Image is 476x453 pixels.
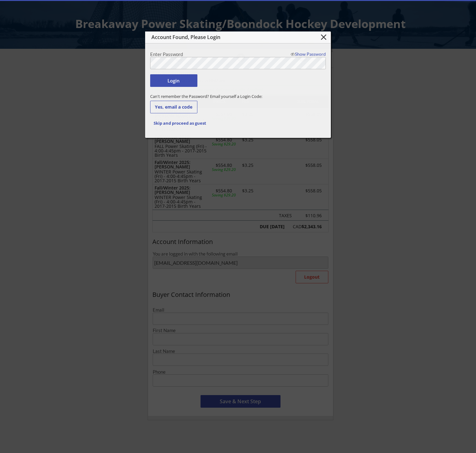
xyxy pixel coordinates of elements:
[150,52,287,57] div: Enter Password
[151,34,301,40] div: Account Found, Please Login
[288,52,326,56] div: Show Password
[150,93,326,99] div: Can't remember the Password? Email yourself a Login Code:
[319,32,329,42] button: close
[150,74,197,87] button: Login
[150,117,210,129] button: Skip and proceed as guest
[150,101,197,113] button: Yes, email a code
